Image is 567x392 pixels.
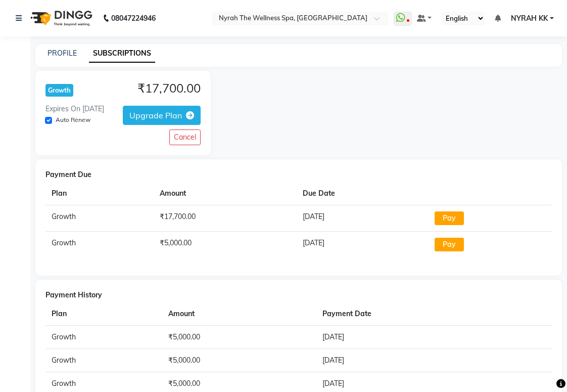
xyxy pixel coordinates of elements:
[162,349,316,372] td: ₹5,000.00
[89,45,155,63] a: SUBSCRIPTIONS
[45,84,73,97] div: Growth
[162,302,316,326] th: Amount
[45,290,552,300] div: Payment History
[316,349,513,372] td: [DATE]
[111,4,156,32] b: 08047224946
[169,129,201,145] button: Cancel
[123,106,201,125] button: Upgrade Plan
[154,205,296,231] td: ₹17,700.00
[511,13,548,24] span: NYRAH KK
[435,238,464,251] button: Pay
[48,49,77,58] a: PROFILE
[45,325,162,349] td: Growth
[316,302,513,326] th: Payment Date
[26,4,95,32] img: logo
[316,325,513,349] td: [DATE]
[56,115,90,124] label: Auto Renew
[45,231,154,257] td: Growth
[45,182,154,205] th: Plan
[137,81,201,96] h4: ₹17,700.00
[297,231,429,257] td: [DATE]
[45,169,552,180] div: Payment Due
[45,104,104,114] div: Expires On [DATE]
[297,182,429,205] th: Due Date
[129,110,182,120] span: Upgrade Plan
[154,231,296,257] td: ₹5,000.00
[297,205,429,231] td: [DATE]
[45,302,162,326] th: Plan
[435,211,464,225] button: Pay
[45,349,162,372] td: Growth
[154,182,296,205] th: Amount
[162,325,316,349] td: ₹5,000.00
[45,205,154,231] td: Growth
